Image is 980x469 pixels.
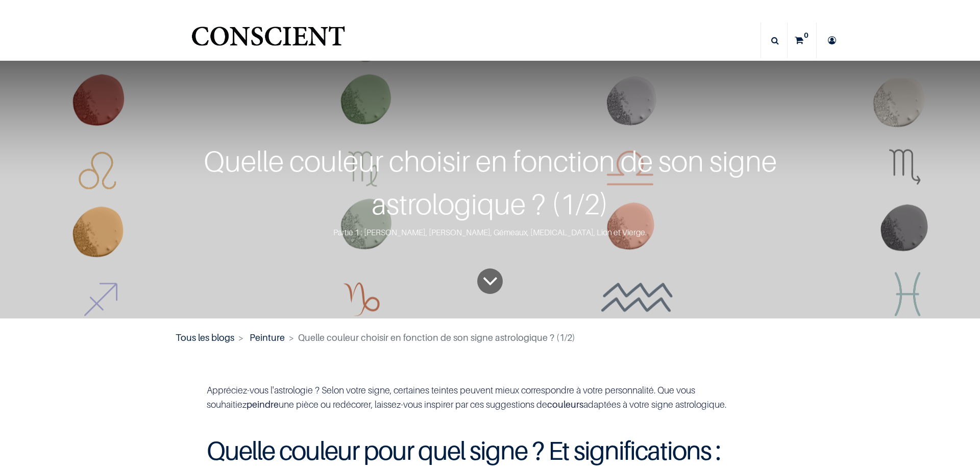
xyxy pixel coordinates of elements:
sup: 0 [801,30,811,40]
i: To blog content [482,260,498,302]
div: Partie 1 : [PERSON_NAME], [PERSON_NAME], Gémeaux, [MEDICAL_DATA], Lion et Vierge. [140,226,840,239]
font: Appréciez-vous l'astrologie ? Selon votre signe, certaines teintes peuvent mieux correspondre à v... [207,385,726,410]
a: Logo of Conscient [189,20,347,61]
img: Conscient [189,20,347,61]
a: To blog content [477,268,503,294]
h1: Quelle couleur pour quel signe ? Et significations : [207,436,773,464]
b: couleurs [547,399,583,410]
b: peindre [247,399,279,410]
a: 0 [788,22,816,58]
nav: fil d'Ariane [176,331,805,344]
div: Quelle couleur choisir en fonction de son signe astrologique ? (1/2) [140,140,840,226]
a: Tous les blogs [176,332,234,343]
span: Quelle couleur choisir en fonction de son signe astrologique ? (1/2) [298,332,575,343]
a: Peinture [250,332,285,343]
